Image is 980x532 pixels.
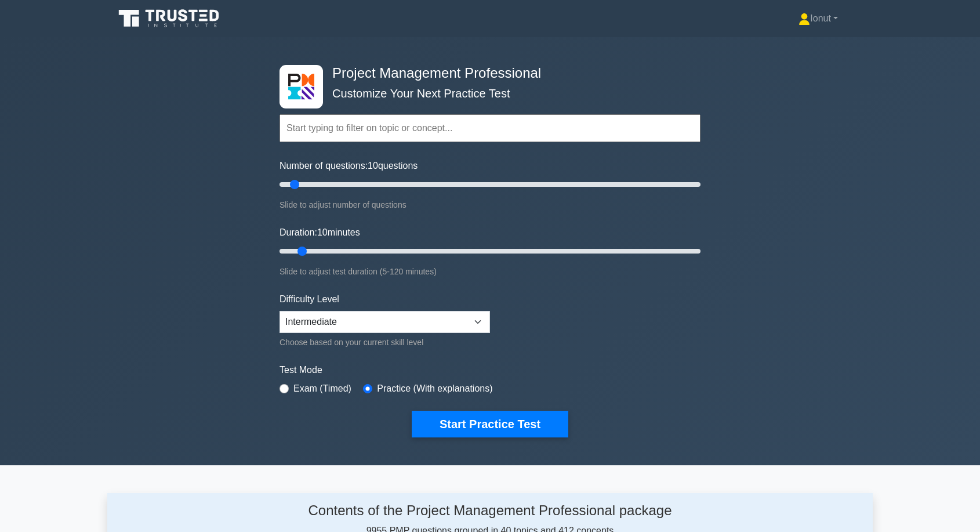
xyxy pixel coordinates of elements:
div: Choose based on your current skill level [280,335,490,349]
div: Slide to adjust test duration (5-120 minutes) [280,265,700,278]
span: 10 [317,227,328,237]
div: Slide to adjust number of questions [280,198,700,212]
button: Start Practice Test [412,411,568,437]
label: Exam (Timed) [293,382,351,396]
a: Ionut [771,7,866,30]
input: Start typing to filter on topic or concept... [280,114,700,142]
label: Number of questions: questions [280,159,418,173]
h4: Contents of the Project Management Professional package [217,502,763,519]
span: 10 [368,161,378,171]
label: Test Mode [280,363,700,377]
label: Practice (With explanations) [377,382,492,396]
h4: Project Management Professional [328,65,644,82]
label: Duration: minutes [280,226,360,240]
label: Difficulty Level [280,292,339,306]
